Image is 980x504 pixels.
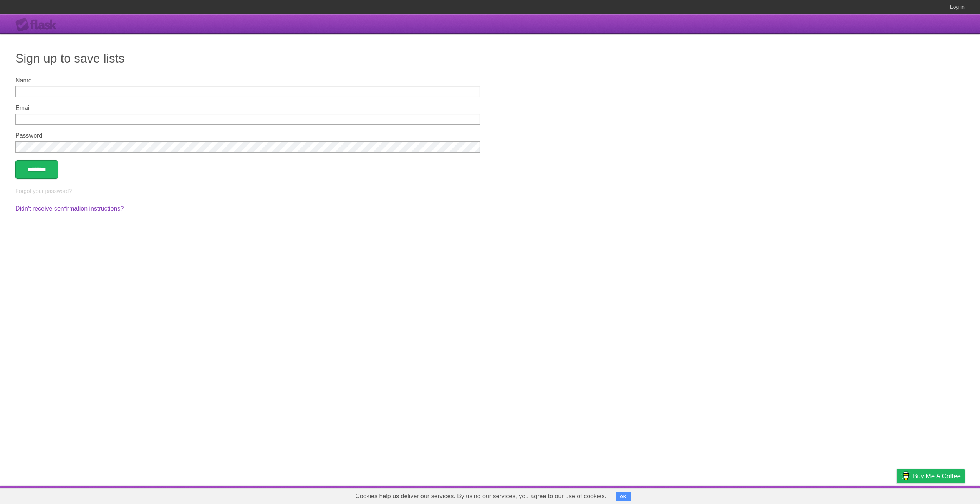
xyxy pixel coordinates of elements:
[15,205,124,212] a: Didn't receive confirmation instructions?
[861,488,877,502] a: Terms
[901,469,911,483] img: Buy me a coffee
[15,188,72,194] a: Forgot your password?
[795,488,811,502] a: About
[15,18,61,32] div: Flask
[820,488,851,502] a: Developers
[887,488,907,502] a: Privacy
[616,492,631,501] button: OK
[916,488,965,502] a: Suggest a feature
[15,49,965,68] h1: Sign up to save lists
[913,469,961,483] span: Buy me a coffee
[15,132,480,139] label: Password
[897,469,965,483] a: Buy me a coffee
[15,105,480,112] label: Email
[15,77,480,84] label: Name
[348,489,614,504] span: Cookies help us deliver our services. By using our services, you agree to our use of cookies.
